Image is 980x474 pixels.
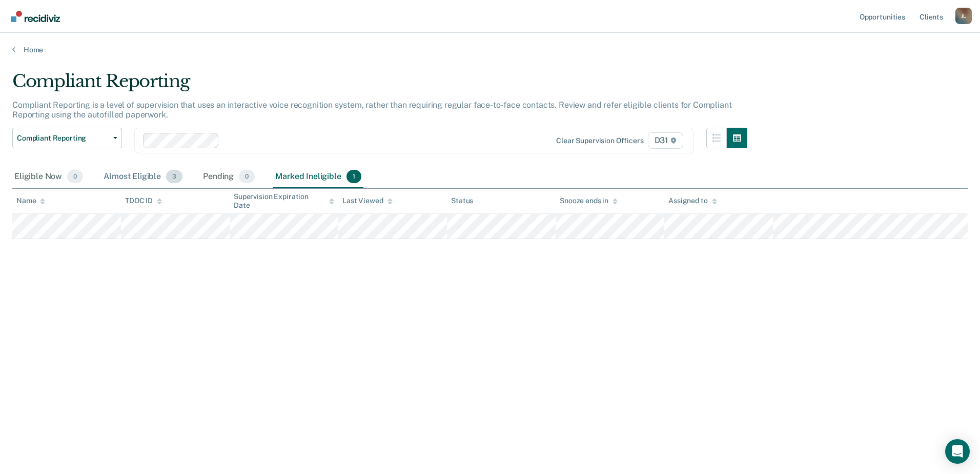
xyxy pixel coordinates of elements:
div: Open Intercom Messenger [945,439,970,464]
button: Profile dropdown button [955,8,972,24]
span: 0 [67,170,83,183]
span: 1 [346,170,361,183]
div: Marked Ineligible1 [273,166,363,188]
span: 3 [166,170,182,183]
div: Name [16,196,45,205]
div: Pending0 [201,166,257,188]
div: Status [451,196,473,205]
img: Recidiviz [11,11,60,22]
div: Almost Eligible3 [101,166,185,188]
div: Eligible Now0 [12,166,85,188]
div: Snooze ends in [560,196,618,205]
div: Clear supervision officers [556,136,643,145]
button: Compliant Reporting [12,128,122,148]
span: 0 [239,170,255,183]
a: Home [12,45,968,54]
div: Supervision Expiration Date [234,192,334,210]
div: Last Viewed [342,196,392,205]
p: Compliant Reporting is a level of supervision that uses an interactive voice recognition system, ... [12,100,731,120]
span: D31 [648,132,683,149]
div: J L [955,8,972,24]
div: Assigned to [668,196,717,205]
div: Compliant Reporting [12,71,747,100]
div: TDOC ID [125,196,162,205]
span: Compliant Reporting [17,134,109,143]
